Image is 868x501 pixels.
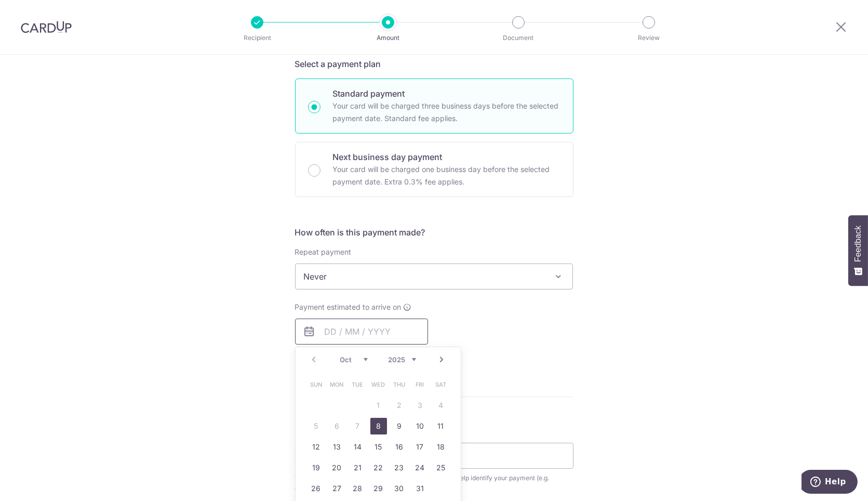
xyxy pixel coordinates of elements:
span: Feedback [853,226,863,262]
span: Wednesday [370,376,387,393]
span: Friday [412,376,429,393]
p: Review [610,33,687,43]
p: Amount [350,33,426,43]
span: Never [295,263,573,289]
p: Standard payment [333,87,560,100]
a: 14 [350,439,366,455]
span: Saturday [433,376,449,393]
a: 18 [433,439,449,455]
span: Never [296,264,573,289]
a: 10 [412,418,429,434]
h5: How often is this payment made? [295,226,573,239]
a: 30 [391,480,408,497]
span: Thursday [391,376,408,393]
p: Your card will be charged three business days before the selected payment date. Standard fee appl... [333,100,560,125]
p: Next business day payment [333,151,560,163]
iframe: Opens a widget where you can find more information [802,470,858,496]
a: 11 [433,418,449,434]
a: 29 [370,480,387,497]
a: 25 [433,459,449,476]
a: 15 [370,439,387,455]
a: 13 [329,439,345,455]
a: 9 [391,418,408,434]
span: Sunday [308,376,325,393]
label: Repeat payment [295,247,352,257]
p: Recipient [219,33,296,43]
button: Feedback - Show survey [848,215,868,286]
a: 12 [308,439,325,455]
a: 20 [329,459,345,476]
input: DD / MM / YYYY [295,319,428,345]
h5: Select a payment plan [295,58,573,70]
a: 26 [308,480,325,497]
span: Tuesday [350,376,366,393]
a: 16 [391,439,408,455]
a: 22 [370,459,387,476]
a: 8 [370,418,387,434]
span: Monday [329,376,345,393]
a: 24 [412,459,429,476]
img: CardUp [21,21,72,33]
a: Next [436,353,448,366]
a: 21 [350,459,366,476]
a: 17 [412,439,429,455]
a: 28 [350,480,366,497]
span: Payment estimated to arrive on [295,302,402,312]
a: 31 [412,480,429,497]
p: Your card will be charged one business day before the selected payment date. Extra 0.3% fee applies. [333,163,560,188]
a: 23 [391,459,408,476]
a: 19 [308,459,325,476]
p: Document [480,33,557,43]
a: 27 [329,480,345,497]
